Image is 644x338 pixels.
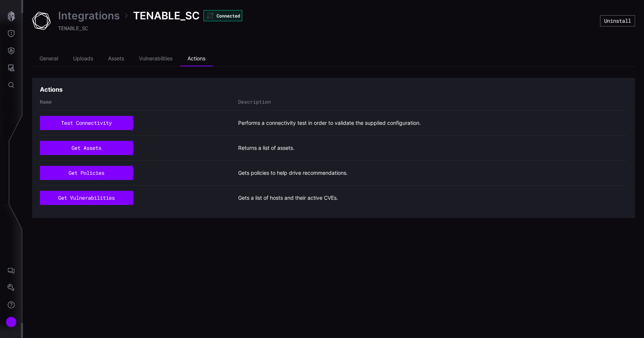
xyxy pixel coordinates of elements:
[238,120,421,126] span: Performs a connectivity test in order to validate the supplied configuration.
[40,116,133,130] button: test connectivity
[32,12,51,30] img: Tenable SC
[40,191,133,205] button: get vulnerabilities
[101,51,132,66] li: Assets
[238,145,294,151] span: Returns a list of assets.
[238,170,348,176] span: Gets policies to help drive recommendations.
[133,9,200,22] span: TENABLE_SC
[238,99,627,105] div: Description
[58,25,88,32] span: TENABLE_SC
[40,141,133,155] button: get assets
[40,86,63,94] h3: Actions
[203,10,242,21] div: Connected
[600,15,635,26] button: Uninstall
[40,99,234,105] div: Name
[58,9,120,22] a: Integrations
[180,51,213,66] li: Actions
[66,51,101,66] li: Uploads
[40,166,133,180] button: get policies
[238,195,338,201] span: Gets a list of hosts and their active CVEs.
[132,51,180,66] li: Vulnerabilities
[32,51,66,66] li: General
